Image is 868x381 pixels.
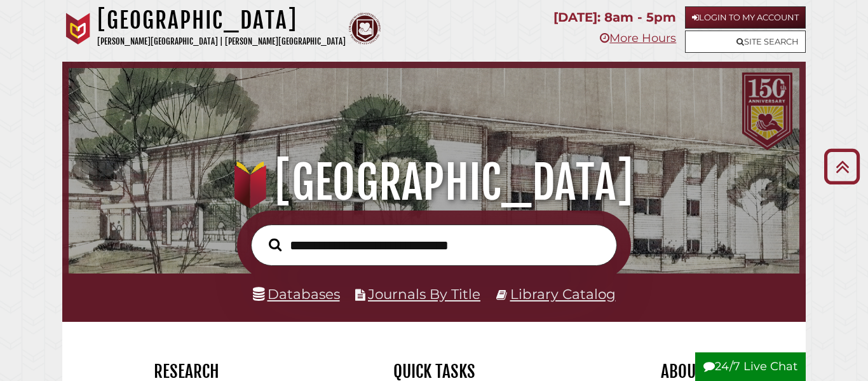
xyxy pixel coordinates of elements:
[269,238,281,252] i: Search
[253,286,340,302] a: Databases
[368,286,480,302] a: Journals By Title
[62,13,94,45] img: Calvin University
[600,31,676,45] a: More Hours
[97,34,346,49] p: [PERSON_NAME][GEOGRAPHIC_DATA] | [PERSON_NAME][GEOGRAPHIC_DATA]
[97,6,346,34] h1: [GEOGRAPHIC_DATA]
[349,13,381,45] img: Calvin Theological Seminary
[510,286,616,302] a: Library Catalog
[553,6,676,29] p: [DATE]: 8am - 5pm
[262,235,288,254] button: Search
[685,31,806,53] a: Site Search
[81,155,786,211] h1: [GEOGRAPHIC_DATA]
[819,156,865,177] a: Back to Top
[685,6,806,29] a: Login to My Account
